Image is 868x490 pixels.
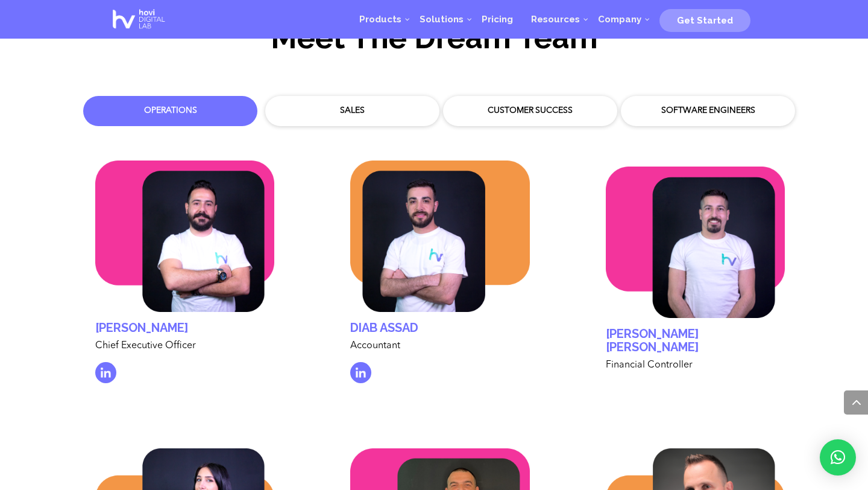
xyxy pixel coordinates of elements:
[598,14,641,25] span: Company
[473,1,522,37] a: Pricing
[677,15,733,26] span: Get Started
[531,14,580,25] span: Resources
[659,10,750,28] a: Get Started
[274,105,430,117] div: Sales
[420,14,464,25] span: Solutions
[410,1,473,37] a: Solutions
[359,14,401,25] span: Products
[522,1,589,37] a: Resources
[452,105,608,117] div: Customer Success
[482,14,513,25] span: Pricing
[589,1,650,37] a: Company
[108,21,759,60] h2: Meet The Dream Team
[630,105,786,117] div: Software Engineers
[92,105,248,117] div: Operations
[350,1,410,37] a: Products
